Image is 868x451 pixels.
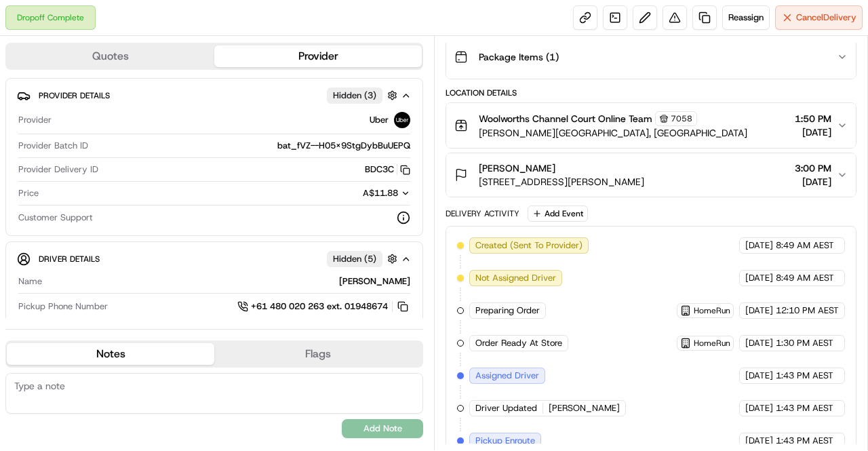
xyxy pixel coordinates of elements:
[549,402,620,414] span: [PERSON_NAME]
[214,343,422,365] button: Flags
[479,50,559,64] span: Package Items ( 1 )
[17,248,412,270] button: Driver DetailsHidden (5)
[251,300,388,313] span: +61 480 020 263 ext. 01948674
[776,272,834,284] span: 8:49 AM AEST
[776,239,834,252] span: 8:49 AM AEST
[528,205,588,222] button: Add Event
[47,275,410,288] div: [PERSON_NAME]
[475,272,556,284] span: Not Assigned Driver
[795,125,831,139] span: [DATE]
[796,12,856,24] span: Cancel Delivery
[745,239,773,252] span: [DATE]
[327,87,401,104] button: Hidden (3)
[365,163,410,176] button: BDC3C
[776,370,833,382] span: 1:43 PM AEST
[694,305,730,316] span: HomeRun
[446,87,856,98] div: Location Details
[333,253,376,265] span: Hidden ( 5 )
[728,12,764,24] span: Reassign
[694,338,730,349] span: HomeRun
[745,337,773,349] span: [DATE]
[475,239,583,252] span: Created (Sent To Provider)
[475,370,539,382] span: Assigned Driver
[745,435,773,447] span: [DATE]
[745,305,773,317] span: [DATE]
[327,250,401,267] button: Hidden (5)
[795,161,831,175] span: 3:00 PM
[237,299,410,314] a: +61 480 020 263 ext. 01948674
[18,275,42,288] span: Name
[776,435,833,447] span: 1:43 PM AEST
[795,112,831,125] span: 1:50 PM
[479,175,644,189] span: [STREET_ADDRESS][PERSON_NAME]
[745,370,773,382] span: [DATE]
[18,300,108,313] span: Pickup Phone Number
[18,187,39,199] span: Price
[7,343,214,365] button: Notes
[479,126,747,140] span: [PERSON_NAME][GEOGRAPHIC_DATA], [GEOGRAPHIC_DATA]
[18,163,98,176] span: Provider Delivery ID
[776,402,833,414] span: 1:43 PM AEST
[475,337,562,349] span: Order Ready At Store
[370,114,389,126] span: Uber
[18,140,88,152] span: Provider Batch ID
[776,337,833,349] span: 1:30 PM AEST
[446,103,856,148] button: Woolworths Channel Court Online Team7058[PERSON_NAME][GEOGRAPHIC_DATA], [GEOGRAPHIC_DATA]1:50 PM[...
[775,5,863,30] button: CancelDelivery
[18,212,93,224] span: Customer Support
[475,402,537,414] span: Driver Updated
[475,435,535,447] span: Pickup Enroute
[18,114,52,126] span: Provider
[776,305,839,317] span: 12:10 PM AEST
[479,112,652,125] span: Woolworths Channel Court Online Team
[745,272,773,284] span: [DATE]
[446,35,856,79] button: Package Items (1)
[671,113,692,124] span: 7058
[39,90,110,101] span: Provider Details
[363,187,398,199] span: A$11.88
[333,90,376,102] span: Hidden ( 3 )
[277,140,410,152] span: bat_fVZ--H05X9StgDybBuUEPQ
[745,402,773,414] span: [DATE]
[795,175,831,189] span: [DATE]
[214,45,422,67] button: Provider
[446,208,519,219] div: Delivery Activity
[479,161,555,175] span: [PERSON_NAME]
[291,187,410,199] button: A$11.88
[39,254,100,264] span: Driver Details
[17,84,412,106] button: Provider DetailsHidden (3)
[722,5,770,30] button: Reassign
[446,153,856,197] button: [PERSON_NAME][STREET_ADDRESS][PERSON_NAME]3:00 PM[DATE]
[7,45,214,67] button: Quotes
[475,305,540,317] span: Preparing Order
[394,112,410,128] img: uber-new-logo.jpeg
